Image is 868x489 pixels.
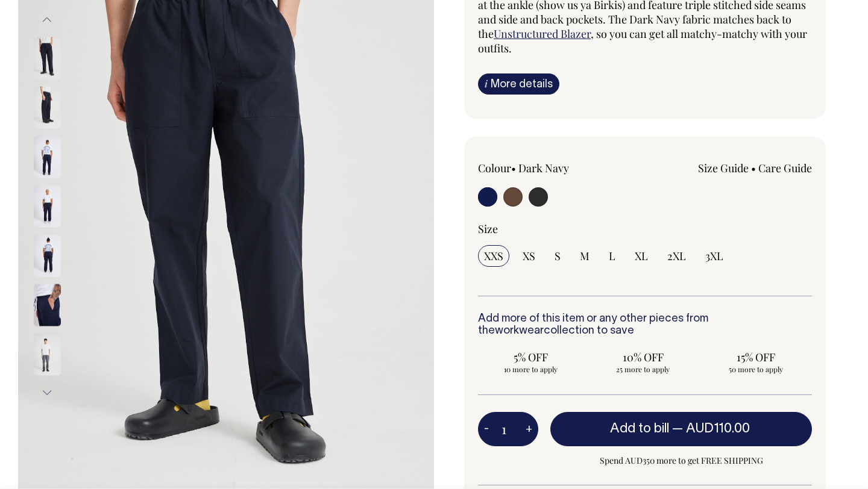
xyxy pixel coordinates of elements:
input: L [603,245,621,267]
span: 25 more to apply [597,364,690,374]
input: XL [629,245,654,267]
span: 50 more to apply [709,364,802,374]
a: Care Guide [758,161,812,175]
input: S [549,245,567,267]
input: 3XL [699,245,729,267]
button: Add to bill —AUD110.00 [550,412,812,446]
a: iMore details [478,73,559,95]
span: 10% OFF [597,350,690,364]
span: M [580,249,590,263]
img: dark-navy [34,185,61,228]
img: dark-navy [34,87,61,129]
button: Previous [38,7,56,34]
input: 10% OFF 25 more to apply [591,346,696,378]
input: 5% OFF 10 more to apply [478,346,583,378]
span: i [485,77,488,90]
input: XXS [478,245,509,267]
img: dark-navy [34,235,61,277]
span: AUD110.00 [686,423,750,435]
button: + [520,417,538,441]
div: Size [478,222,812,236]
img: charcoal [34,334,61,376]
span: 3XL [705,249,723,263]
input: 15% OFF 50 more to apply [703,346,808,378]
input: XS [517,245,541,267]
span: L [609,249,615,263]
button: - [478,417,495,441]
input: M [574,245,596,267]
a: Unstructured Blazer [494,26,591,41]
a: workwear [495,326,544,336]
span: 15% OFF [709,350,802,364]
span: S [555,249,561,263]
span: 2XL [667,249,686,263]
button: Next [38,379,56,406]
span: XS [523,249,535,263]
span: , so you can get all matchy-matchy with your outfits. [478,26,807,55]
span: • [751,161,756,175]
span: XXS [484,249,503,263]
img: dark-navy [34,136,61,178]
img: dark-navy [34,37,61,79]
img: dark-navy [34,284,61,326]
span: Add to bill [610,423,669,435]
span: XL [635,249,648,263]
label: Dark Navy [518,161,569,175]
h6: Add more of this item or any other pieces from the collection to save [478,313,812,337]
div: Colour [478,161,612,175]
span: — [672,423,753,435]
span: 10 more to apply [484,364,577,374]
a: Size Guide [698,161,749,175]
span: Spend AUD350 more to get FREE SHIPPING [550,453,812,468]
input: 2XL [661,245,692,267]
span: • [511,161,516,175]
span: 5% OFF [484,350,577,364]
